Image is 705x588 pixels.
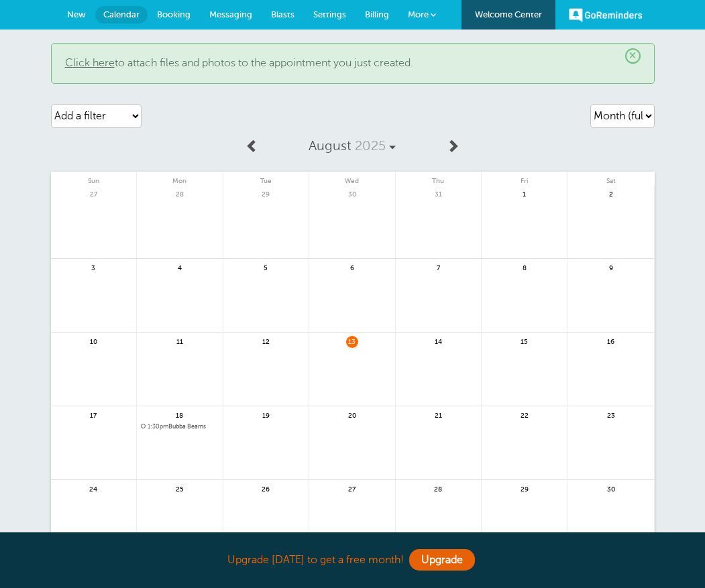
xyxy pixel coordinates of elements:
[174,336,186,346] span: 11
[65,57,641,70] p: to attach files and photos to the appointment you just created.
[87,336,99,346] span: 10
[605,410,617,420] span: 23
[137,172,223,185] span: Mon
[432,336,444,346] span: 14
[157,9,191,19] span: Booking
[408,9,429,19] span: More
[346,410,358,420] span: 20
[409,549,475,571] a: Upgrade
[148,423,168,430] span: 1:30pm
[87,262,99,272] span: 3
[432,410,444,420] span: 21
[271,9,294,19] span: Blasts
[625,48,641,64] span: ×
[266,131,439,161] a: August 2025
[87,483,99,493] span: 24
[103,9,140,19] span: Calendar
[141,423,219,430] span: Bubba Beams
[67,9,86,19] span: New
[605,483,617,493] span: 30
[174,410,186,420] span: 18
[519,336,531,346] span: 15
[87,410,99,420] span: 17
[432,483,444,493] span: 28
[396,172,482,185] span: Thu
[209,9,252,19] span: Messaging
[432,262,444,272] span: 7
[605,262,617,272] span: 9
[346,262,358,272] span: 6
[260,483,272,493] span: 26
[174,483,186,493] span: 25
[346,483,358,493] span: 27
[519,262,531,272] span: 8
[65,57,115,69] a: Click here
[519,410,531,420] span: 22
[568,172,655,185] span: Sat
[313,9,346,19] span: Settings
[519,188,531,198] span: 1
[605,336,617,346] span: 16
[174,262,186,272] span: 4
[482,172,567,185] span: Fri
[260,188,272,198] span: 29
[519,483,531,493] span: 29
[95,6,148,23] a: Calendar
[432,188,444,198] span: 31
[346,188,358,198] span: 30
[365,9,389,19] span: Billing
[309,172,395,185] span: Wed
[141,423,219,430] a: 1:30pmBubba Beams
[51,172,137,185] span: Sun
[355,138,386,154] span: 2025
[260,336,272,346] span: 12
[260,262,272,272] span: 5
[309,138,351,154] span: August
[346,336,358,346] span: 13
[174,188,186,198] span: 28
[605,188,617,198] span: 2
[260,410,272,420] span: 19
[223,172,309,185] span: Tue
[51,546,655,575] div: Upgrade [DATE] to get a free month!
[87,188,99,198] span: 27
